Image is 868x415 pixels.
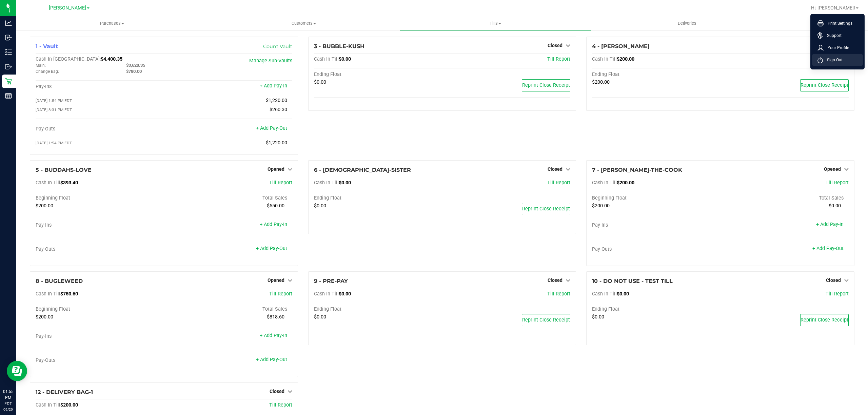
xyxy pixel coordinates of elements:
a: + Add Pay-Out [256,125,287,131]
span: 1 - Vault [36,43,58,49]
a: + Add Pay-Out [812,246,844,251]
span: 3 - BUBBLE-KUSH [314,43,364,49]
span: [PERSON_NAME] [49,5,86,11]
a: Customers [208,16,399,30]
span: 9 - PRE-PAY [314,278,348,284]
div: Ending Float [592,71,720,78]
a: Till Report [269,402,292,408]
span: Cash In Till [314,56,339,62]
span: $1,220.00 [266,98,287,103]
span: $750.60 [60,291,78,297]
span: $0.00 [314,79,326,85]
a: + Add Pay-In [816,222,844,227]
button: Reprint Close Receipt [800,79,849,91]
inline-svg: Inbound [5,34,12,41]
span: Cash In [GEOGRAPHIC_DATA]: [36,56,101,62]
div: Beginning Float [592,195,720,201]
li: Sign Out [812,54,863,66]
span: Opened [268,277,284,283]
span: Cash In Till [36,291,60,297]
div: Pay-Outs [36,246,164,252]
span: Till Report [826,291,849,297]
span: Main: [36,63,46,68]
div: Total Sales [721,195,849,201]
span: Closed [826,277,841,283]
span: Reprint Close Receipt [522,206,570,212]
span: Support [823,32,842,39]
span: Cash In Till [36,180,60,186]
span: $200.00 [36,314,53,320]
span: [DATE] 1:54 PM EDT [36,98,72,103]
div: Pay-Outs [36,357,164,364]
span: Cash In Till [314,291,339,297]
inline-svg: Analytics [5,20,12,26]
span: $200.00 [617,180,634,186]
span: Till Report [547,56,570,62]
p: 09/20 [3,407,13,412]
span: $0.00 [617,291,629,297]
span: $550.00 [267,203,284,209]
a: Count Vault [263,43,292,49]
div: Total Sales [164,306,292,312]
span: Till Report [269,291,292,297]
span: Cash In Till [592,180,617,186]
span: Closed [548,166,563,172]
span: $200.00 [617,56,634,62]
span: Change Bag: [36,69,59,74]
a: + Add Pay-In [260,333,287,338]
span: Deliveries [669,20,706,26]
span: Tills [400,20,591,26]
a: Till Report [547,180,570,186]
div: Pay-Ins [592,222,720,228]
span: Print Settings [824,20,852,27]
span: $0.00 [314,314,326,320]
span: Till Report [826,180,849,186]
span: Till Report [269,180,292,186]
span: $200.00 [592,79,610,85]
span: Opened [268,166,284,172]
span: 5 - BUDDAHS-LOVE [36,167,92,173]
span: 8 - BUGLEWEED [36,278,83,284]
button: Reprint Close Receipt [800,314,849,326]
span: Closed [548,277,563,283]
span: $780.00 [126,69,142,74]
div: Pay-Ins [36,84,164,90]
div: Pay-Ins [36,333,164,339]
span: $3,620.35 [126,63,145,68]
span: Cash In Till [592,56,617,62]
span: Cash In Till [36,402,60,408]
a: Support [817,32,860,39]
a: + Add Pay-In [260,83,287,89]
span: 6 - [DEMOGRAPHIC_DATA]-SISTER [314,167,411,173]
span: Opened [824,166,841,172]
a: Manage Sub-Vaults [249,58,292,64]
div: Pay-Outs [592,246,720,252]
span: $393.40 [60,180,78,186]
button: Reprint Close Receipt [522,79,570,91]
span: Your Profile [824,44,849,51]
a: + Add Pay-Out [256,357,287,362]
div: Ending Float [314,306,442,312]
inline-svg: Reports [5,92,12,99]
span: $0.00 [339,56,351,62]
a: Purchases [16,16,208,30]
span: $0.00 [339,291,351,297]
a: Till Report [547,291,570,297]
span: $260.30 [270,107,287,112]
div: Ending Float [314,195,442,201]
a: Deliveries [591,16,783,30]
span: [DATE] 1:54 PM EDT [36,141,72,145]
span: Closed [270,389,284,394]
a: Tills [399,16,591,30]
span: Reprint Close Receipt [522,82,570,88]
span: $200.00 [36,203,53,209]
span: Cash In Till [314,180,339,186]
span: Reprint Close Receipt [801,317,848,323]
span: $818.60 [267,314,284,320]
inline-svg: Inventory [5,49,12,56]
iframe: Resource center [7,361,27,381]
div: Ending Float [592,306,720,312]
